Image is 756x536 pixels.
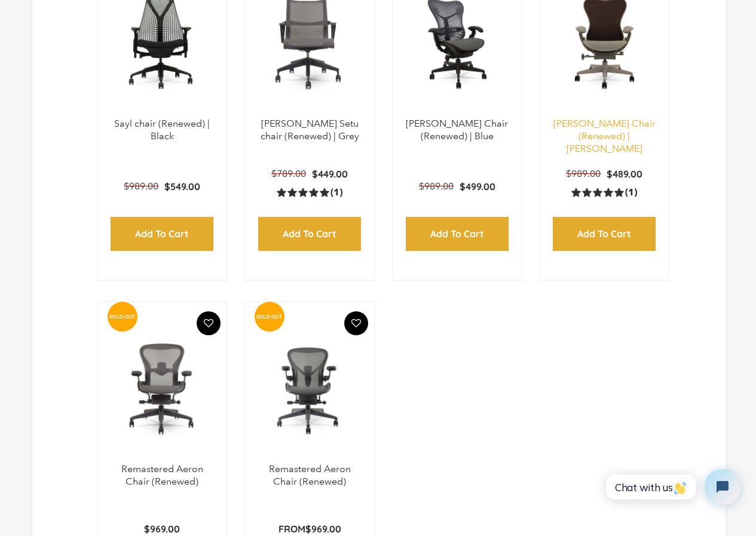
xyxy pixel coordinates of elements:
[566,168,601,179] span: $989.00
[312,168,348,180] span: $449.00
[593,459,751,515] iframe: Tidio Chat
[257,314,362,463] a: Remastered Aeron Chair (Renewed) - chairorama Remastered Aeron Chair (Renewed) - chairorama
[164,180,200,192] span: $549.00
[330,186,342,199] span: (1)
[110,314,215,463] img: Remastered Aeron Chair (Renewed) - chairorama
[553,118,656,154] a: [PERSON_NAME] Chair (Renewed) | [PERSON_NAME]
[261,118,359,142] a: [PERSON_NAME] Setu chair (Renewed) | Grey
[305,523,341,535] span: $969.00
[197,311,221,335] button: Add To Wishlist
[269,463,351,487] a: Remastered Aeron Chair (Renewed)
[109,314,135,320] text: SOLD-OUT
[406,118,508,142] a: [PERSON_NAME] Chair (Renewed) | Blue
[124,180,158,192] span: $989.00
[114,118,210,142] a: Sayl chair (Renewed) | Black
[110,314,215,463] a: Remastered Aeron Chair (Renewed) - chairorama Remastered Aeron Chair (Renewed) - chairorama
[121,463,203,487] a: Remastered Aeron Chair (Renewed)
[111,217,213,251] input: Add to Cart
[256,314,283,320] text: SOLD-OUT
[344,311,368,335] button: Add To Wishlist
[406,217,509,251] input: Add to Cart
[571,186,637,198] a: 5.0 rating (1 votes)
[277,186,342,198] a: 5.0 rating (1 votes)
[144,523,180,535] span: $969.00
[553,217,656,251] input: Add to Cart
[278,523,341,535] p: From
[419,180,454,192] span: $989.00
[258,217,361,251] input: Add to Cart
[625,186,637,199] span: (1)
[460,180,495,192] span: $499.00
[257,314,362,463] img: Remastered Aeron Chair (Renewed) - chairorama
[607,168,642,180] span: $489.00
[271,168,306,179] span: $789.00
